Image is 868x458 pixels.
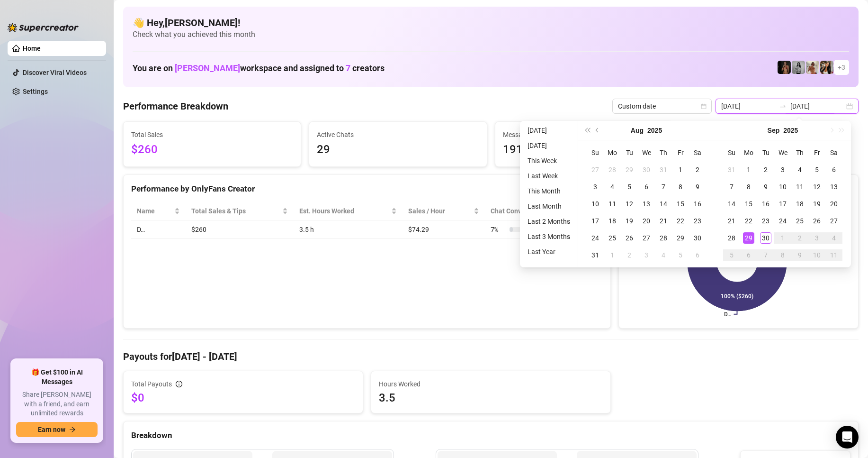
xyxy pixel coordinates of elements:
[621,178,638,195] td: 2025-08-05
[760,215,771,227] div: 23
[587,247,604,264] td: 2025-08-31
[485,202,603,220] th: Chat Conversion
[524,140,574,151] li: [DATE]
[811,215,823,227] div: 26
[607,181,618,192] div: 4
[774,212,791,229] td: 2025-09-24
[604,144,621,161] th: Mo
[582,121,592,140] button: Last year (Control + left)
[723,229,740,247] td: 2025-09-28
[825,161,842,178] td: 2025-09-06
[675,181,686,192] div: 8
[760,181,771,192] div: 9
[675,215,686,227] div: 22
[811,198,823,210] div: 19
[590,249,601,261] div: 31
[743,181,754,192] div: 8
[757,195,774,212] td: 2025-09-16
[131,183,603,195] div: Performance by OnlyFans Creator
[131,141,293,159] span: $260
[701,103,707,109] span: calendar
[692,198,703,210] div: 16
[590,164,601,175] div: 27
[672,212,689,229] td: 2025-08-22
[689,229,706,247] td: 2025-08-30
[638,161,655,178] td: 2025-07-30
[721,101,775,111] input: Start date
[524,125,574,136] li: [DATE]
[641,164,652,175] div: 30
[777,181,788,192] div: 10
[503,141,665,159] span: 191
[777,215,788,227] div: 24
[655,161,672,178] td: 2025-07-31
[621,144,638,161] th: Tu
[587,229,604,247] td: 2025-08-24
[23,88,48,95] a: Settings
[379,379,603,389] span: Hours Worked
[675,164,686,175] div: 1
[317,129,479,140] span: Active Chats
[524,170,574,182] li: Last Week
[587,195,604,212] td: 2025-08-10
[790,101,844,111] input: End date
[641,198,652,210] div: 13
[675,198,686,210] div: 15
[723,178,740,195] td: 2025-09-07
[774,178,791,195] td: 2025-09-10
[69,426,76,433] span: arrow-right
[672,161,689,178] td: 2025-08-01
[604,247,621,264] td: 2025-09-01
[723,247,740,264] td: 2025-10-05
[820,61,833,74] img: AD
[638,178,655,195] td: 2025-08-06
[175,63,240,73] span: [PERSON_NAME]
[624,232,635,244] div: 26
[123,100,228,113] h4: Performance Breakdown
[828,232,840,244] div: 4
[638,229,655,247] td: 2025-08-27
[604,212,621,229] td: 2025-08-18
[757,212,774,229] td: 2025-09-23
[774,144,791,161] th: We
[604,229,621,247] td: 2025-08-25
[607,164,618,175] div: 28
[791,247,808,264] td: 2025-10-09
[689,178,706,195] td: 2025-08-09
[791,144,808,161] th: Th
[808,144,825,161] th: Fr
[658,164,669,175] div: 31
[828,181,840,192] div: 13
[760,164,771,175] div: 2
[811,249,823,261] div: 10
[587,161,604,178] td: 2025-07-27
[655,229,672,247] td: 2025-08-28
[794,181,805,192] div: 11
[403,220,485,239] td: $74.29
[726,198,737,210] div: 14
[641,249,652,261] div: 3
[624,215,635,227] div: 19
[757,229,774,247] td: 2025-09-30
[692,215,703,227] div: 23
[777,232,788,244] div: 1
[777,164,788,175] div: 3
[757,178,774,195] td: 2025-09-09
[689,161,706,178] td: 2025-08-02
[726,249,737,261] div: 5
[131,202,186,220] th: Name
[131,379,172,389] span: Total Payouts
[590,198,601,210] div: 10
[587,144,604,161] th: Su
[740,144,757,161] th: Mo
[808,229,825,247] td: 2025-10-03
[587,212,604,229] td: 2025-08-17
[726,232,737,244] div: 28
[631,121,644,140] button: Choose a month
[503,129,665,140] span: Messages Sent
[723,144,740,161] th: Su
[317,141,479,159] span: 29
[524,231,574,242] li: Last 3 Months
[740,178,757,195] td: 2025-09-08
[808,247,825,264] td: 2025-10-10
